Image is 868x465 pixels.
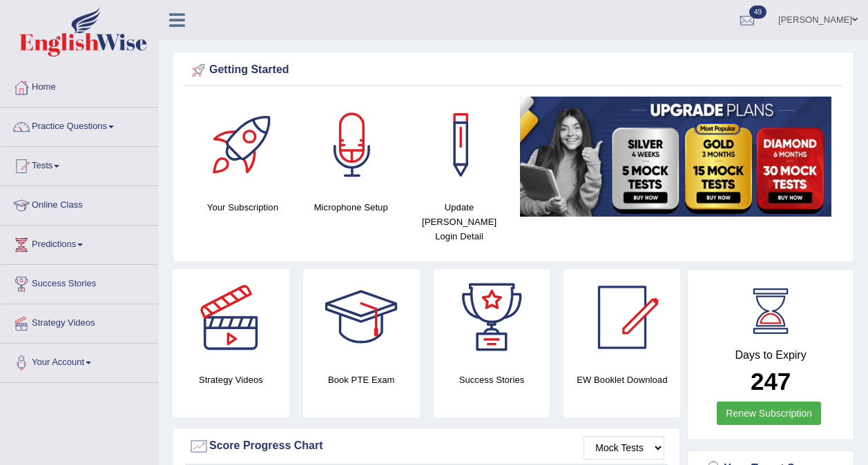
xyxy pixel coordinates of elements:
h4: Book PTE Exam [303,373,420,387]
div: Score Progress Chart [189,436,664,457]
h4: Update [PERSON_NAME] Login Detail [412,200,507,244]
div: Getting Started [189,60,838,81]
a: Tests [1,147,158,181]
a: Online Class [1,186,158,221]
a: Predictions [1,226,158,260]
h4: EW Booklet Download [563,373,680,387]
h4: Your Subscription [195,200,290,215]
b: 247 [751,368,791,395]
h4: Microphone Setup [304,200,398,215]
a: Your Account [1,344,158,378]
a: Renew Subscription [717,402,821,425]
a: Success Stories [1,265,158,299]
span: 49 [749,6,766,19]
h4: Success Stories [434,373,550,387]
img: small5.jpg [520,97,831,217]
h4: Strategy Videos [173,373,289,387]
h4: Days to Expiry [703,349,838,362]
a: Practice Questions [1,108,158,142]
a: Home [1,68,158,103]
a: Strategy Videos [1,304,158,339]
